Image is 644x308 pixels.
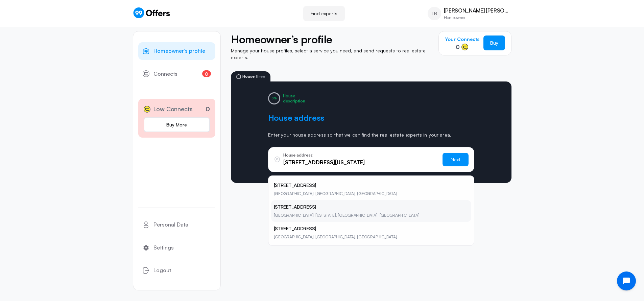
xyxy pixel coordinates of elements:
p: Your Connects [445,35,479,43]
p: 0 [206,104,210,114]
a: Personal Data [138,216,215,234]
img: ct [1,308,1,308]
a: Buy More [144,117,210,132]
span: [GEOGRAPHIC_DATA], [US_STATE], [GEOGRAPHIC_DATA], [GEOGRAPHIC_DATA] [274,213,420,218]
span: Low Connects [153,104,193,114]
a: Settings [138,239,215,257]
li: [STREET_ADDRESS] [271,222,471,243]
span: Connects [153,70,177,78]
h2: House address [268,113,325,123]
a: Homeowner’s profile [138,42,215,60]
p: Manage your house profiles, select a service you need, and send requests to real estate experts. [231,47,432,61]
p: Enter your house address so that we can find the real estate experts in your area. [268,131,474,139]
p: House address: [283,153,437,157]
span: Homeowner’s profile [153,47,205,55]
span: Next [451,157,460,162]
span: Personal Data [153,220,188,229]
span: 0 [456,43,460,51]
a: Buy [483,35,505,50]
span: Settings [153,243,174,252]
span: Logout [153,266,171,275]
a: Connects0 [138,65,215,83]
span: free [257,74,265,79]
span: [GEOGRAPHIC_DATA], [GEOGRAPHIC_DATA], [GEOGRAPHIC_DATA] [274,234,397,239]
span: LB [432,10,437,17]
li: [STREET_ADDRESS] [271,179,471,200]
h5: Homeowner’s profile [231,31,432,47]
input: Enter address... [283,159,437,166]
button: Next [443,153,469,166]
p: Homeowner [444,16,511,20]
span: 0 [202,70,211,77]
li: [STREET_ADDRESS] [271,200,471,222]
button: Logout [138,262,215,279]
a: Find experts [303,6,345,21]
div: House description [283,93,305,104]
p: [PERSON_NAME] [PERSON_NAME] [444,7,511,14]
span: [GEOGRAPHIC_DATA], [GEOGRAPHIC_DATA], [GEOGRAPHIC_DATA] [274,191,397,196]
span: House 1 [242,74,265,78]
